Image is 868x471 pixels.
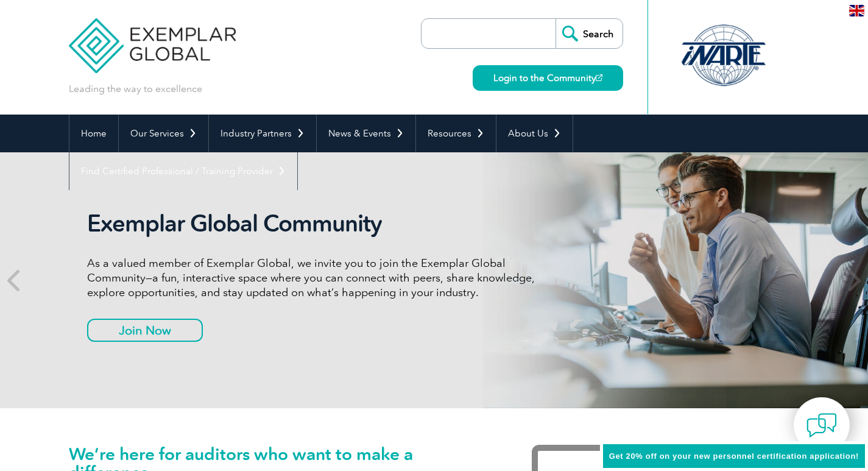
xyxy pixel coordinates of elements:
[596,74,602,81] img: open_square.png
[806,410,837,441] img: contact-chat.png
[849,5,864,16] img: en
[87,319,203,342] a: Join Now
[119,115,208,152] a: Our Services
[87,210,544,238] h2: Exemplar Global Community
[416,115,496,152] a: Resources
[209,115,316,152] a: Industry Partners
[609,452,859,461] span: Get 20% off on your new personnel certification application!
[69,152,297,190] a: Find Certified Professional / Training Provider
[473,65,623,91] a: Login to the Community
[87,256,544,300] p: As a valued member of Exemplar Global, we invite you to join the Exemplar Global Community—a fun,...
[556,19,623,48] input: Search
[69,115,118,152] a: Home
[317,115,415,152] a: News & Events
[496,115,573,152] a: About Us
[69,82,202,96] p: Leading the way to excellence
